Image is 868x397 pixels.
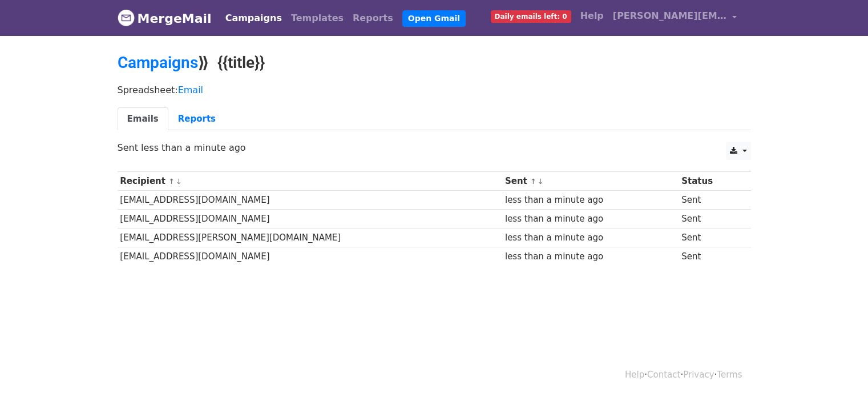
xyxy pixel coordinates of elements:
[176,177,182,186] a: ↓
[118,9,135,26] img: MergeMail logo
[118,6,212,30] a: MergeMail
[168,177,175,186] a: ↑
[118,53,751,73] h2: ⟫ {{title}}
[118,247,503,266] td: [EMAIL_ADDRESS][DOMAIN_NAME]
[348,7,398,30] a: Reports
[221,7,286,30] a: Campaigns
[717,370,742,380] a: Terms
[118,142,751,154] p: Sent less than a minute ago
[538,177,544,186] a: ↓
[679,247,741,266] td: Sent
[505,212,676,226] div: less than a minute ago
[178,85,203,95] a: Email
[491,10,571,23] span: Daily emails left: 0
[505,194,676,207] div: less than a minute ago
[576,5,608,27] a: Help
[286,7,348,30] a: Templates
[679,228,741,247] td: Sent
[118,107,168,131] a: Emails
[679,191,741,210] td: Sent
[118,228,503,247] td: [EMAIL_ADDRESS][PERSON_NAME][DOMAIN_NAME]
[118,191,503,210] td: [EMAIL_ADDRESS][DOMAIN_NAME]
[118,53,198,72] a: Campaigns
[625,370,644,380] a: Help
[647,370,680,380] a: Contact
[679,172,741,191] th: Status
[486,5,576,27] a: Daily emails left: 0
[168,107,225,131] a: Reports
[118,84,751,96] p: Spreadsheet:
[608,5,742,31] a: [PERSON_NAME][EMAIL_ADDRESS][DOMAIN_NAME]
[613,9,727,23] span: [PERSON_NAME][EMAIL_ADDRESS][DOMAIN_NAME]
[679,210,741,228] td: Sent
[530,177,536,186] a: ↑
[505,250,676,263] div: less than a minute ago
[502,172,679,191] th: Sent
[683,370,714,380] a: Privacy
[505,231,676,244] div: less than a minute ago
[118,172,503,191] th: Recipient
[402,10,466,27] a: Open Gmail
[118,210,503,228] td: [EMAIL_ADDRESS][DOMAIN_NAME]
